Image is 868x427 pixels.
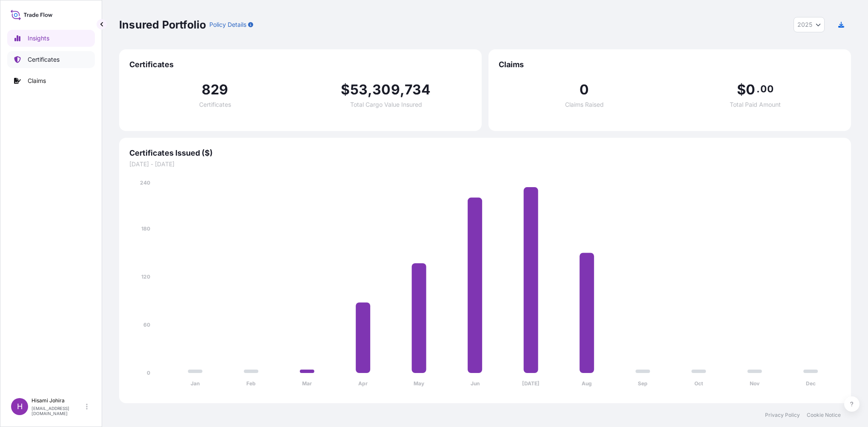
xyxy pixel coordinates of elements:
[565,102,604,108] span: Claims Raised
[31,406,84,416] p: [EMAIL_ADDRESS][DOMAIN_NAME]
[405,83,431,97] span: 734
[31,397,84,404] p: Hisami Johira
[471,380,480,387] tspan: Jun
[129,148,841,158] span: Certificates Issued ($)
[302,380,312,387] tspan: Mar
[737,83,746,97] span: $
[794,17,825,32] button: Year Selector
[28,77,46,85] p: Claims
[141,225,150,232] tspan: 180
[730,102,781,108] span: Total Paid Amount
[638,380,648,387] tspan: Sep
[7,30,95,47] a: Insights
[797,20,812,29] span: 2025
[522,380,540,387] tspan: [DATE]
[499,60,841,70] span: Claims
[341,83,350,97] span: $
[191,380,200,387] tspan: Jan
[143,322,150,328] tspan: 60
[28,55,60,64] p: Certificates
[17,402,23,411] span: H
[246,380,256,387] tspan: Feb
[350,102,422,108] span: Total Cargo Value Insured
[746,83,755,97] span: 0
[372,83,400,97] span: 309
[119,18,206,31] p: Insured Portfolio
[147,370,150,376] tspan: 0
[140,179,150,186] tspan: 240
[28,34,49,43] p: Insights
[368,83,372,97] span: ,
[414,380,425,387] tspan: May
[694,380,703,387] tspan: Oct
[129,60,471,70] span: Certificates
[750,380,760,387] tspan: Nov
[358,380,368,387] tspan: Apr
[199,102,231,108] span: Certificates
[580,83,589,97] span: 0
[141,273,150,280] tspan: 120
[400,83,405,97] span: ,
[7,72,95,89] a: Claims
[806,380,816,387] tspan: Dec
[765,412,800,418] a: Privacy Policy
[760,85,773,92] span: 00
[7,51,95,68] a: Certificates
[350,83,368,97] span: 53
[582,380,592,387] tspan: Aug
[807,412,841,418] a: Cookie Notice
[209,20,246,29] p: Policy Details
[129,160,841,168] span: [DATE] - [DATE]
[202,83,228,97] span: 829
[757,85,759,92] span: .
